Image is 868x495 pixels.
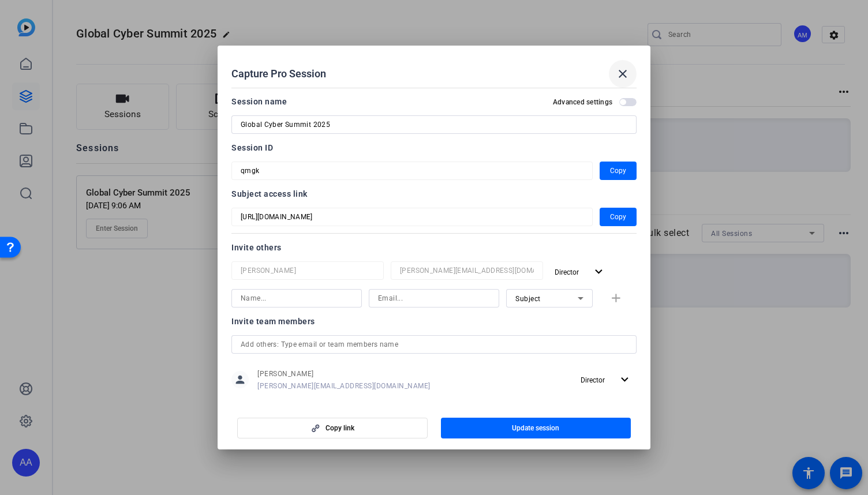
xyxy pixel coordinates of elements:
[441,418,631,438] button: Update session
[600,162,637,180] button: Copy
[237,418,428,438] button: Copy link
[241,337,627,351] input: Add others: Type email or team members name
[592,265,606,279] mat-icon: expand_more
[241,164,583,178] input: Session OTP
[600,208,637,226] button: Copy
[231,60,637,88] div: Capture Pro Session
[576,369,637,390] button: Director
[241,291,353,305] input: Name...
[400,264,534,277] input: Email...
[257,369,431,378] span: [PERSON_NAME]
[581,376,605,384] span: Director
[555,268,579,276] span: Director
[550,261,611,282] button: Director
[515,295,541,303] span: Subject
[241,118,627,132] input: Enter Session Name
[231,314,637,328] div: Invite team members
[610,210,626,224] span: Copy
[618,373,632,387] mat-icon: expand_more
[231,95,287,108] div: Session name
[241,210,583,224] input: Session OTP
[231,141,637,155] div: Session ID
[512,423,559,433] span: Update session
[241,264,375,277] input: Name...
[378,291,490,305] input: Email...
[231,241,637,254] div: Invite others
[610,164,626,178] span: Copy
[325,423,354,433] span: Copy link
[553,97,612,107] h2: Advanced settings
[231,371,249,388] mat-icon: person
[231,187,637,201] div: Subject access link
[257,381,431,391] span: [PERSON_NAME][EMAIL_ADDRESS][DOMAIN_NAME]
[616,67,630,81] mat-icon: close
